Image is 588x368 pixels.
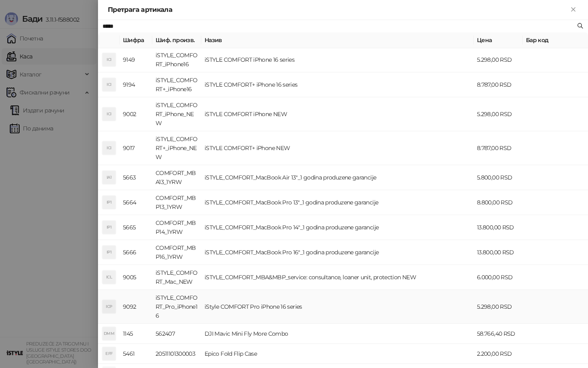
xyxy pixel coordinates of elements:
[102,246,116,259] div: IP1
[201,131,474,165] td: iSTYLE COMFORT+ iPhone NEW
[120,290,152,324] td: 9092
[201,165,474,190] td: iSTYLE_COMFORT_MacBook Air 13"_1 godina produzene garancije
[201,72,474,97] td: iSTYLE COMFORT+ iPhone 16 series
[120,190,152,215] td: 5664
[102,196,116,209] div: IP1
[102,300,116,313] div: ICP
[568,5,578,15] button: Close
[152,240,201,265] td: COMFORT_MBP16_1YRW
[102,108,116,121] div: ICI
[152,32,201,48] th: Шиф. произв.
[152,165,201,190] td: COMFORT_MBA13_1YRW
[120,344,152,364] td: 5461
[120,265,152,290] td: 9005
[120,97,152,131] td: 9002
[201,97,474,131] td: iSTYLE COMFORT iPhone NEW
[152,72,201,97] td: iSTYLE_COMFORT+_iPhone16
[474,190,523,215] td: 8.800,00 RSD
[152,97,201,131] td: iSTYLE_COMFORT_iPhone_NEW
[120,165,152,190] td: 5663
[120,32,152,48] th: Шифра
[102,171,116,184] div: IA1
[102,347,116,360] div: EFF
[201,344,474,364] td: Epico Fold Flip Case
[201,215,474,240] td: iSTYLE_COMFORT_MacBook Pro 14"_1 godina produzene garancije
[474,344,523,364] td: 2.200,00 RSD
[201,240,474,265] td: iSTYLE_COMFORT_MacBook Pro 16"_1 godina produzene garancije
[152,265,201,290] td: iSTYLE_COMFORT_Mac_NEW
[102,78,116,91] div: ICI
[474,290,523,324] td: 5.298,00 RSD
[152,47,201,72] td: iSTYLE_COMFORT_iPhone16
[201,265,474,290] td: iSTYLE_COMFORT_MBA&MBP_service: consultance, loaner unit, protection NEW
[474,165,523,190] td: 5.800,00 RSD
[523,32,588,48] th: Бар код
[201,290,474,324] td: iStyle COMFORT Pro iPhone 16 series
[201,47,474,72] td: iSTYLE COMFORT iPhone 16 series
[474,47,523,72] td: 5.298,00 RSD
[120,131,152,165] td: 9017
[120,240,152,265] td: 5666
[120,47,152,72] td: 9149
[474,265,523,290] td: 6.000,00 RSD
[474,240,523,265] td: 13.800,00 RSD
[152,190,201,215] td: COMFORT_MBP13_1YRW
[152,290,201,324] td: iSTYLE_COMFORT_Pro_iPhone16
[102,327,116,340] div: DMM
[474,215,523,240] td: 13.800,00 RSD
[474,131,523,165] td: 8.787,00 RSD
[102,271,116,284] div: ICL
[108,5,568,15] div: Претрага артикала
[474,324,523,344] td: 58.766,40 RSD
[474,32,523,48] th: Цена
[102,53,116,66] div: ICI
[201,32,474,48] th: Назив
[120,324,152,344] td: 1145
[102,141,116,155] div: ICI
[120,215,152,240] td: 5665
[474,97,523,131] td: 5.298,00 RSD
[474,72,523,97] td: 8.787,00 RSD
[201,324,474,344] td: DJI Mavic Mini Fly More Combo
[152,131,201,165] td: iSTYLE_COMFORT+_iPhone_NEW
[152,344,201,364] td: 20511101300003
[102,221,116,234] div: IP1
[152,324,201,344] td: 562407
[152,215,201,240] td: COMFORT_MBP14_1YRW
[120,72,152,97] td: 9194
[201,190,474,215] td: iSTYLE_COMFORT_MacBook Pro 13"_1 godina produzene garancije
